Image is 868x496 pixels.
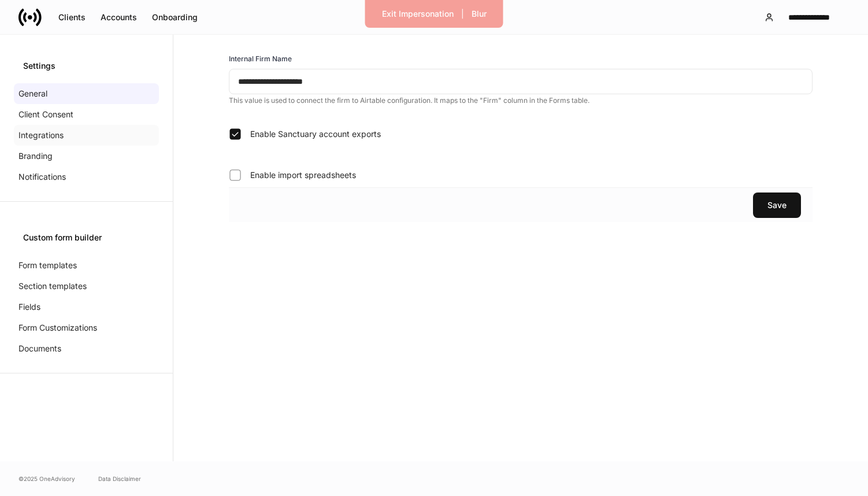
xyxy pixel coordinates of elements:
[382,8,454,20] div: Exit Impersonation
[14,104,159,125] a: Client Consent
[18,109,73,120] p: Client Consent
[93,8,144,27] button: Accounts
[18,88,47,99] p: General
[152,12,198,23] div: Onboarding
[14,125,159,146] a: Integrations
[18,343,61,354] p: Documents
[250,169,356,181] span: Enable import spreadsheets
[14,83,159,104] a: General
[14,317,159,338] a: Form Customizations
[98,474,141,483] a: Data Disclaimer
[14,166,159,187] a: Notifications
[14,146,159,166] a: Branding
[14,255,159,276] a: Form templates
[229,53,292,64] h6: Internal Firm Name
[18,171,66,183] p: Notifications
[18,129,64,141] p: Integrations
[23,232,150,243] div: Custom form builder
[464,5,494,23] button: Blur
[23,60,150,72] div: Settings
[767,199,787,211] div: Save
[229,96,813,105] p: This value is used to connect the firm to Airtable configuration. It maps to the "Firm" column in...
[472,8,487,20] div: Blur
[18,301,40,313] p: Fields
[144,8,205,27] button: Onboarding
[14,297,159,317] a: Fields
[51,8,93,27] button: Clients
[58,12,86,23] div: Clients
[18,280,87,292] p: Section templates
[18,474,75,483] span: © 2025 OneAdvisory
[250,128,381,140] span: Enable Sanctuary account exports
[753,193,801,218] button: Save
[18,150,53,162] p: Branding
[101,12,137,23] div: Accounts
[14,338,159,359] a: Documents
[374,5,461,23] button: Exit Impersonation
[18,260,77,271] p: Form templates
[14,276,159,297] a: Section templates
[18,322,97,334] p: Form Customizations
